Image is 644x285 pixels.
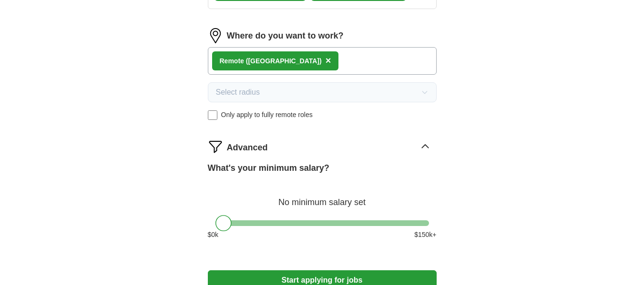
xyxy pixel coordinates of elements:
input: Only apply to fully remote roles [208,110,217,120]
div: No minimum salary set [208,186,437,209]
span: Select radius [216,87,260,98]
label: What's your minimum salary? [208,162,329,175]
span: × [326,55,331,66]
img: filter [208,139,223,154]
button: Select radius [208,82,437,102]
button: × [326,54,331,68]
div: Remote ([GEOGRAPHIC_DATA]) [220,56,322,66]
span: Only apply to fully remote roles [221,110,313,120]
span: $ 0 k [208,230,219,240]
img: location.png [208,28,223,43]
label: Where do you want to work? [227,29,344,42]
span: Advanced [227,141,268,154]
span: $ 150 k+ [414,230,436,240]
